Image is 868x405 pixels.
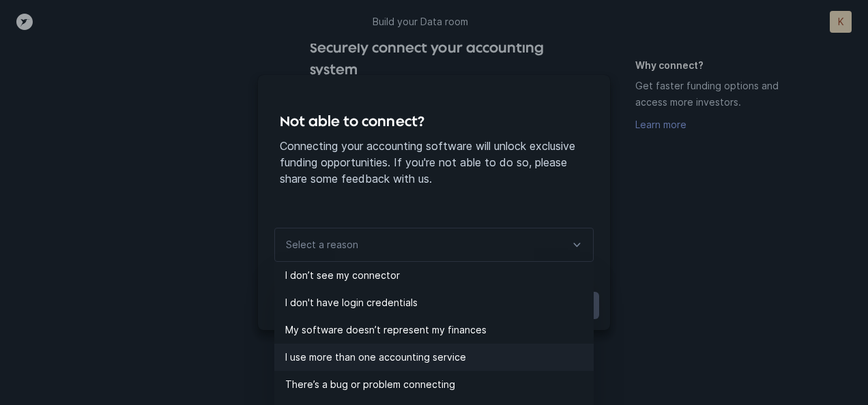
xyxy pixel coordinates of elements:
[280,110,588,132] h4: Not able to connect?
[285,322,594,338] p: My software doesn’t represent my finances
[285,349,594,365] p: I use more than one accounting service
[285,267,594,284] p: I don’t see my connector
[285,295,594,311] p: I don't have login credentials
[269,292,367,319] button: Back to connect
[286,237,358,253] p: Select a reason
[280,138,588,187] p: Connecting your accounting software will unlock exclusive funding opportunities. If you're not ab...
[285,376,594,393] p: There’s a bug or problem connecting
